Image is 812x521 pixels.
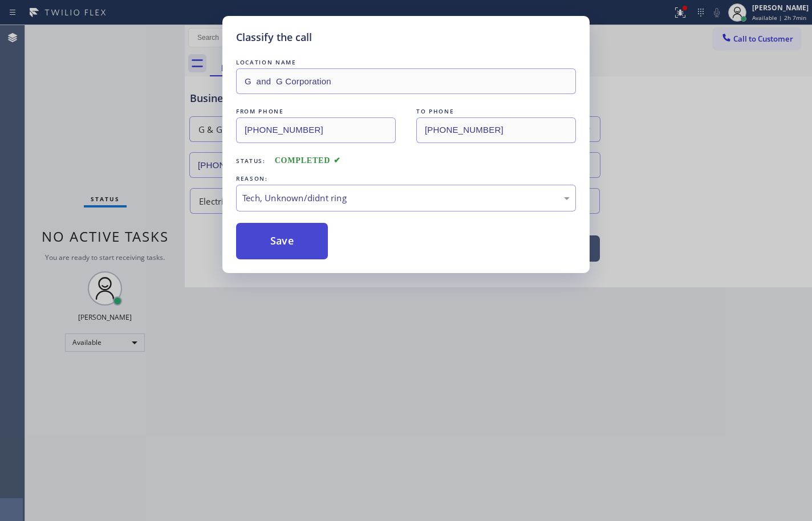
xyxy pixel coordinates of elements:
h5: Classify the call [236,30,312,45]
div: REASON: [236,173,576,185]
span: COMPLETED [275,156,341,165]
input: To phone [416,117,576,143]
span: Status: [236,157,266,165]
button: Save [236,223,328,259]
div: TO PHONE [416,105,576,117]
input: From phone [236,117,396,143]
div: FROM PHONE [236,105,396,117]
div: Tech, Unknown/didnt ring [242,192,570,205]
div: LOCATION NAME [236,56,576,68]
